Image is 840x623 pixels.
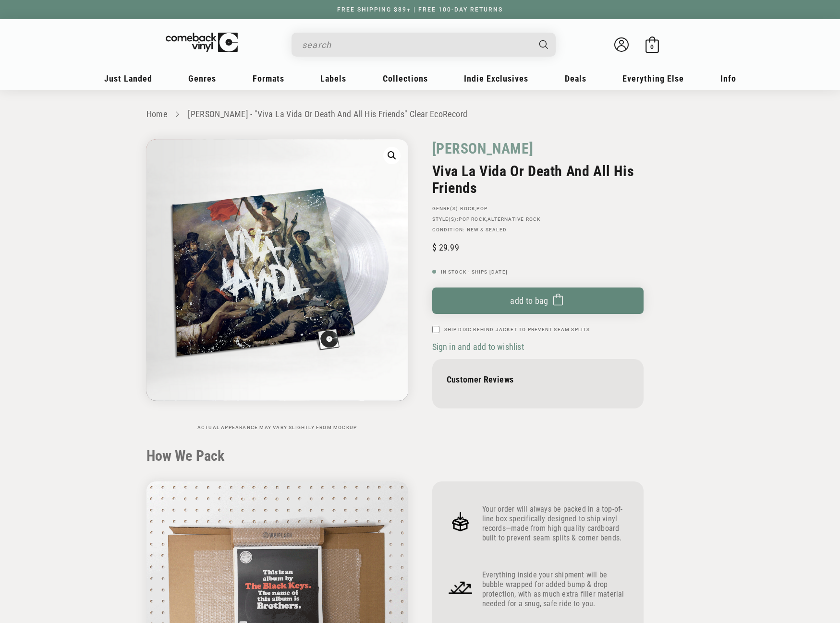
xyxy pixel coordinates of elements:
[292,33,556,57] div: Search
[482,504,629,543] p: Your order will always be packed in a top-of-line box specifically designed to ship vinyl records...
[432,227,644,233] p: Condition: New & Sealed
[565,73,586,84] span: Deals
[487,216,540,222] a: Alternative Rock
[328,6,512,13] a: FREE SHIPPING $89+ | FREE 100-DAY RETURNS
[531,33,557,57] button: Search
[188,73,216,84] span: Genres
[432,163,644,196] h2: Viva La Vida Or Death And All His Friends
[432,342,524,352] span: Sign in and add to wishlist
[383,73,428,84] span: Collections
[510,296,548,306] span: Add to bag
[482,570,629,609] p: Everything inside your shipment will be bubble wrapped for added bump & drop protection, with as ...
[146,109,167,119] a: Home
[432,288,644,314] button: Add to bag
[464,73,528,84] span: Indie Exclusives
[720,73,736,84] span: Info
[459,216,486,222] a: Pop Rock
[253,73,284,84] span: Formats
[104,73,152,84] span: Just Landed
[432,242,437,252] span: $
[320,73,346,84] span: Labels
[432,139,534,158] a: [PERSON_NAME]
[432,206,644,212] p: GENRE(S): ,
[146,425,408,431] p: Actual appearance may vary slightly from mockup
[432,269,644,275] p: In Stock - Ships [DATE]
[460,206,475,211] a: Rock
[447,574,475,601] img: Frame_4_1.png
[447,508,475,536] img: Frame_4.png
[444,326,590,333] label: Ship Disc Behind Jacket To Prevent Seam Splits
[146,447,694,465] h2: How We Pack
[188,109,467,119] a: [PERSON_NAME] - "Viva La Vida Or Death And All His Friends" Clear EcoRecord
[432,341,527,352] button: Sign in and add to wishlist
[650,43,654,50] span: 0
[146,139,408,431] media-gallery: Gallery Viewer
[432,216,644,222] p: STYLE(S): ,
[432,242,459,252] span: 29.99
[447,374,629,384] p: Customer Reviews
[146,108,694,121] nav: breadcrumbs
[476,206,487,211] a: Pop
[302,35,530,55] input: search
[622,73,684,84] span: Everything Else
